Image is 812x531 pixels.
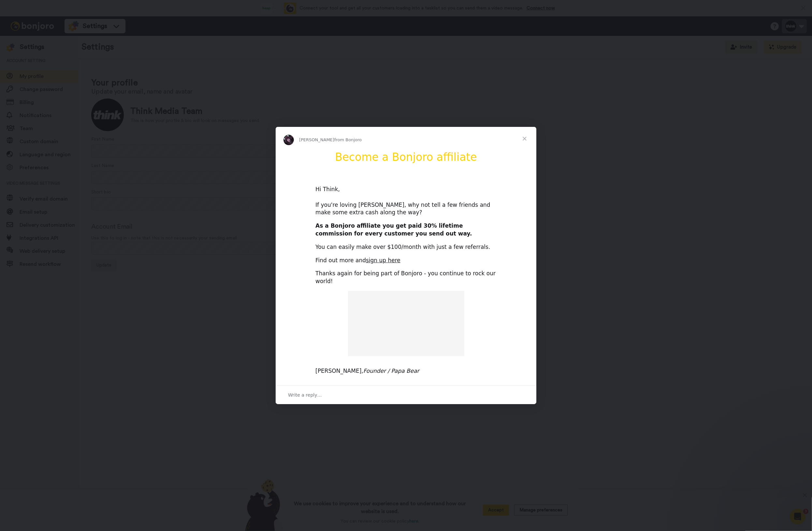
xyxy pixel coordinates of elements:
div: [PERSON_NAME], [315,367,497,375]
span: from Bonjoro [334,137,362,142]
span: Write a reply… [288,391,322,399]
h1: Become a Bonjoro affiliate [315,151,497,168]
div: Open conversation and reply [276,386,536,404]
div: You can easily make over $100/month with just a few referrals. [315,243,497,251]
div: Hi Think, If you're loving [PERSON_NAME], why not tell a few friends and make some extra cash alo... [315,178,497,217]
i: Founder / Papa Bear [363,368,419,374]
div: Thanks again for being part of Bonjoro - you continue to rock our world! [315,270,497,285]
b: As a Bonjoro affiliate you get paid 30% lifetime commission for every customer you send out way. [315,222,472,237]
span: [PERSON_NAME] [299,137,334,142]
img: Profile image for Matt [283,135,294,145]
a: sign up here [366,257,400,264]
div: Find out more and [315,257,497,265]
span: Close [513,127,536,150]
